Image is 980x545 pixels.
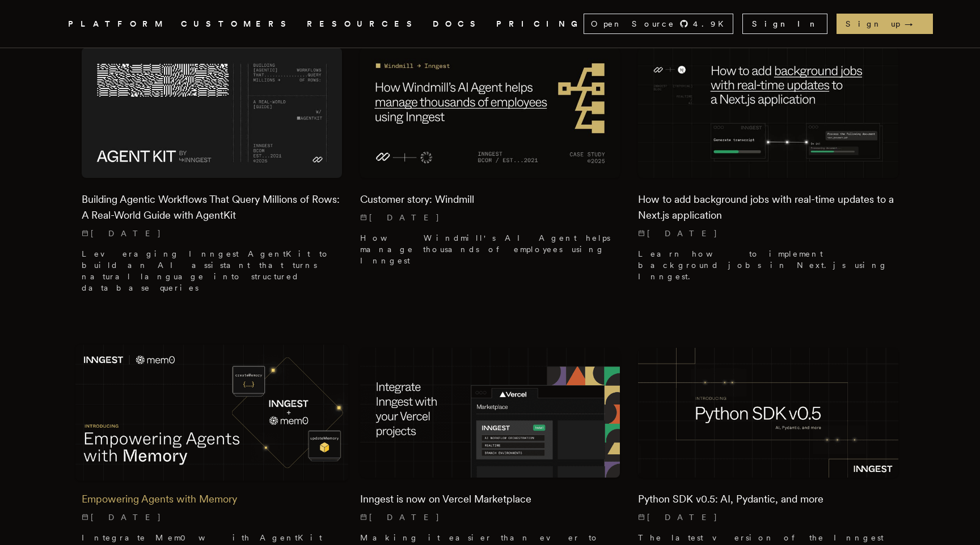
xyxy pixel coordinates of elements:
[181,17,293,31] a: CUSTOMERS
[82,512,342,523] p: [DATE]
[82,532,342,543] p: Integrate Mem0 with AgentKit
[638,248,898,282] p: Learn how to implement background jobs in Next.js using Inngest.
[638,491,898,507] h2: Python SDK v0.5: AI, Pydantic, and more
[693,18,730,29] span: 4.9 K
[638,348,898,478] img: Featured image for Python SDK v0.5: AI, Pydantic, and more blog post
[360,212,620,223] p: [DATE]
[82,48,342,302] a: Featured image for Building Agentic Workflows That Query Millions of Rows: A Real-World Guide wit...
[638,512,898,523] p: [DATE]
[638,48,898,177] img: Featured image for How to add background jobs with real-time updates to a Next.js application blo...
[638,191,898,223] h2: How to add background jobs with real-time updates to a Next.js application
[75,344,349,481] img: Featured image for Empowering Agents with Memory blog post
[905,18,924,29] span: →
[360,48,620,275] a: Featured image for Customer story: Windmill blog postCustomer story: Windmill[DATE] How Windmill'...
[638,228,898,239] p: [DATE]
[360,512,620,523] p: [DATE]
[360,191,620,207] h2: Customer story: Windmill
[837,14,933,34] a: Sign up
[68,17,167,31] button: PLATFORM
[591,18,675,29] span: Open Source
[360,48,620,177] img: Featured image for Customer story: Windmill blog post
[360,348,620,478] img: Featured image for Inngest is now on Vercel Marketplace blog post
[638,48,898,291] a: Featured image for How to add background jobs with real-time updates to a Next.js application blo...
[742,14,827,34] a: Sign In
[82,228,342,239] p: [DATE]
[360,232,620,266] p: How Windmill's AI Agent helps manage thousands of employees using Inngest
[82,48,342,177] img: Featured image for Building Agentic Workflows That Query Millions of Rows: A Real-World Guide wit...
[82,191,342,223] h2: Building Agentic Workflows That Query Millions of Rows: A Real-World Guide with AgentKit
[496,17,584,31] a: PRICING
[360,491,620,507] h2: Inngest is now on Vercel Marketplace
[82,248,342,293] p: Leveraging Inngest AgentKit to build an AI assistant that turns natural language into structured ...
[307,17,419,31] button: RESOURCES
[433,17,483,31] a: DOCS
[82,491,342,507] h2: Empowering Agents with Memory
